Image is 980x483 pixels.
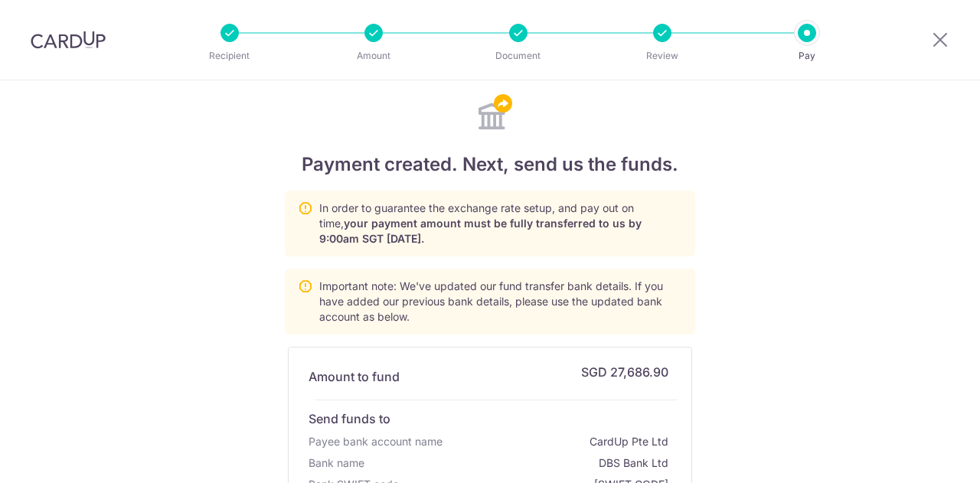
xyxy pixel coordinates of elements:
[606,48,719,64] p: Review
[31,31,106,49] img: CardUp
[462,48,575,64] p: Document
[319,279,682,325] p: Important note: We've updated our fund transfer bank details. If you have added our previous bank...
[750,48,864,64] p: Pay
[309,367,400,386] h4: Amount to fund
[599,452,671,474] div: DBS Bank Ltd
[581,360,671,393] div: SGD 27,686.90
[319,217,642,245] span: your payment amount must be fully transferred to us by 9:00am SGT [DATE].
[309,452,367,474] div: Bank name
[882,437,965,475] iframe: Opens a widget where you can find more information
[285,151,695,178] h4: Payment created. Next, send us the funds.
[319,201,682,246] p: In order to guarantee the exchange rate setup, and pay out on time,
[309,431,446,452] div: Payee bank account name
[590,431,671,452] div: CardUp Pte Ltd
[173,48,286,64] p: Recipient
[317,48,430,64] p: Amount
[309,406,394,431] div: Send funds to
